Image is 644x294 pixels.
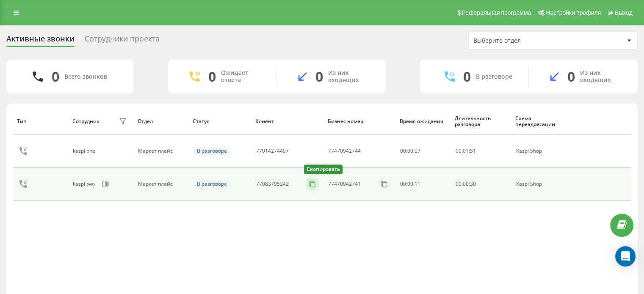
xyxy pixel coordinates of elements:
[456,147,462,154] span: 00
[256,148,289,154] div: 77014274497
[221,69,264,84] div: Ожидает ответа
[328,118,392,124] div: Бизнес номер
[400,181,446,187] div: 00:00:11
[473,37,575,44] div: Выберите отдел
[138,181,184,187] div: Маркет плейс
[470,147,476,154] span: 51
[85,34,160,47] div: Сотрудники проекта
[315,69,323,85] div: 0
[567,69,575,85] div: 0
[580,69,625,84] div: Из них входящих
[546,9,601,16] span: Настройки профиля
[456,180,462,187] span: 00
[463,147,469,154] span: 01
[516,181,571,187] div: Kaspi Shop
[463,180,469,187] span: 00
[470,180,476,187] span: 30
[400,118,447,124] div: Время ожидания
[615,9,633,16] span: Выход
[304,165,343,174] div: Скопировать
[255,118,319,124] div: Клиент
[515,115,572,128] div: Схема переадресации
[193,147,230,155] div: В разговоре
[138,118,185,124] div: Отдел
[456,148,476,154] div: : :
[193,180,230,188] div: В разговоре
[6,34,75,47] div: Активные звонки
[73,181,97,187] div: kaspi two
[208,69,216,85] div: 0
[476,73,512,80] div: В разговоре
[456,181,476,187] div: : :
[328,181,361,187] div: 77470942741
[463,69,471,85] div: 0
[516,148,571,154] div: Kaspi Shop
[328,69,373,84] div: Из них входящих
[52,69,59,85] div: 0
[256,181,289,187] div: 77083795242
[64,73,107,80] div: Всего звонков
[455,115,507,128] div: Длительность разговора
[400,148,446,154] div: 00:00:07
[615,246,636,267] div: Open Intercom Messenger
[138,148,184,154] div: Маркет плейс
[193,118,247,124] div: Статус
[73,148,97,154] div: kaspi one
[328,148,361,154] div: 77470942744
[17,118,64,124] div: Тип
[72,118,100,124] div: Сотрудник
[462,9,531,16] span: Реферальная программа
